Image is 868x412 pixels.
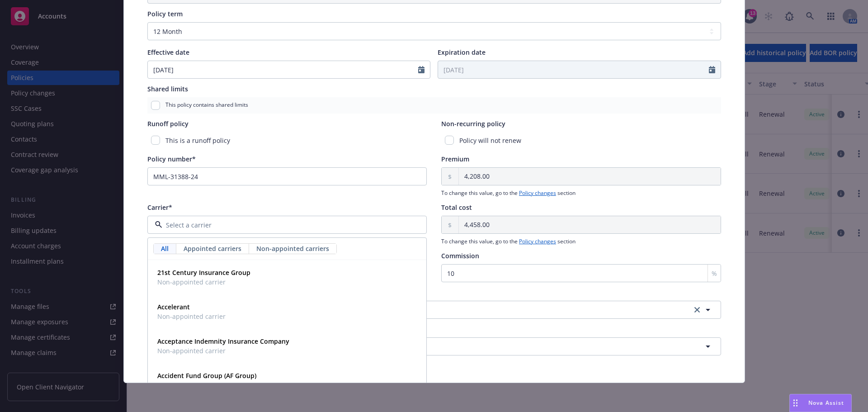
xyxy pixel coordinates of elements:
strong: Acceptance Indemnity Insurance Company [157,337,289,346]
strong: Accelerant [157,303,190,311]
div: This policy contains shared limits [147,97,721,114]
button: Nothing selected [147,337,721,355]
span: To change this value, go to the section [441,189,721,197]
span: Total cost [441,203,472,212]
span: Non-appointed carrier [157,346,289,355]
a: Policy changes [519,189,556,197]
input: MM/DD/YYYY [438,61,709,78]
span: Premium [441,155,469,163]
span: Nova Assist [808,399,844,407]
div: This is a runoff policy [147,132,427,149]
span: All [161,244,169,253]
svg: Calendar [418,66,425,73]
strong: 21st Century Insurance Group [157,268,250,277]
span: Commission [441,251,479,260]
input: Select a carrier [162,220,409,230]
button: Nova Assist [789,394,852,412]
span: Policy term [147,9,183,18]
input: 0.00 [459,216,721,233]
button: CRC Groupclear selection [147,301,721,319]
span: Appointed carriers [184,244,241,253]
span: Non-recurring policy [441,119,505,128]
span: Expiration date [438,48,486,57]
span: To change this value, go to the section [441,237,721,246]
a: Policy changes [519,237,556,245]
span: Appointed carrier [157,380,256,390]
strong: Accident Fund Group (AF Group) [157,371,256,380]
span: % [712,269,717,278]
span: Non-appointed carrier [157,277,250,287]
svg: Calendar [709,66,715,73]
span: Carrier* [147,203,172,212]
span: Non-appointed carrier [157,312,226,321]
span: Effective date [147,48,189,57]
div: Drag to move [790,394,801,412]
input: MM/DD/YYYY [148,61,419,78]
input: 0.00 [459,168,721,185]
span: Non-appointed carriers [256,244,329,253]
a: clear selection [692,304,703,315]
span: Policy number* [147,155,196,163]
div: Policy will not renew [441,132,721,149]
span: Runoff policy [147,119,189,128]
span: Shared limits [147,85,188,93]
